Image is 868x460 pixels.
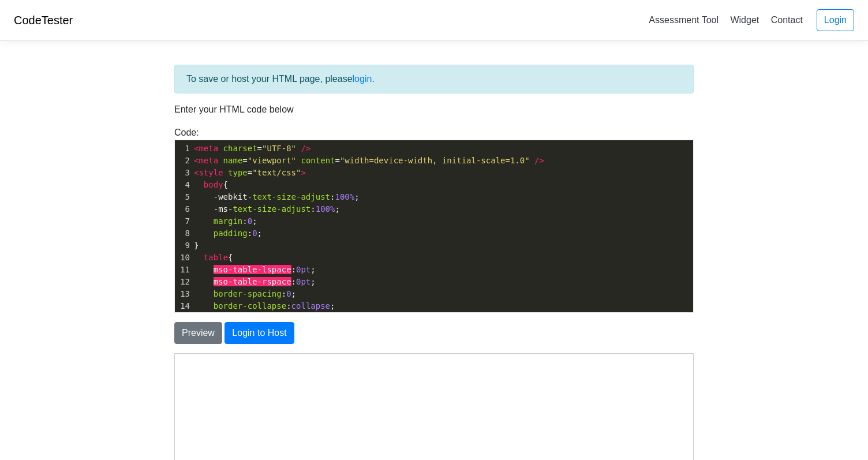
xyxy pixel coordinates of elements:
[214,289,282,298] span: border-spacing
[214,265,291,274] span: mso-table-lspace
[301,168,305,177] span: >
[175,264,192,276] div: 11
[194,168,306,177] span: =
[194,277,316,286] span: : ;
[175,155,192,167] div: 2
[228,168,248,177] span: type
[233,204,310,214] span: text-size-adjust
[194,216,257,226] span: : ;
[175,240,192,252] div: 9
[296,277,310,286] span: 0pt
[335,192,354,201] span: 100%
[291,301,330,311] span: collapse
[301,156,335,165] span: content
[725,10,764,29] a: Widget
[175,215,192,227] div: 7
[194,144,310,153] span: =
[316,204,335,214] span: 100%
[194,301,335,311] span: : ;
[194,253,233,262] span: {
[199,168,223,177] span: style
[534,156,544,165] span: />
[644,10,723,29] a: Assessment Tool
[214,229,248,238] span: padding
[204,253,228,262] span: table
[766,10,807,29] a: Contact
[174,322,222,344] button: Preview
[166,126,702,313] div: Code:
[175,227,192,240] div: 8
[175,179,192,191] div: 4
[252,168,301,177] span: "text/css"
[340,156,530,165] span: "width=device-width, initial-scale=1.0"
[214,277,291,286] span: mso-table-rspace
[296,265,310,274] span: 0pt
[214,204,233,214] span: -ms-
[175,300,192,312] div: 14
[223,144,257,153] span: charset
[194,180,228,189] span: {
[214,192,252,201] span: -webkit-
[175,203,192,215] div: 6
[194,156,544,165] span: = =
[194,168,199,177] span: <
[223,156,243,165] span: name
[174,65,694,94] div: To save or host your HTML page, please .
[286,289,291,298] span: 0
[262,144,296,153] span: "UTF-8"
[199,144,218,153] span: meta
[248,156,296,165] span: "viewport"
[204,180,223,189] span: body
[175,167,192,179] div: 3
[199,156,218,165] span: meta
[194,144,199,153] span: <
[194,289,296,298] span: : ;
[225,322,294,344] button: Login to Host
[194,229,262,238] span: : ;
[817,9,854,31] a: Login
[175,191,192,203] div: 5
[194,241,199,250] span: }
[174,103,694,117] p: Enter your HTML code below
[214,216,243,226] span: margin
[175,252,192,264] div: 10
[175,288,192,300] div: 13
[194,192,360,201] span: : ;
[214,301,286,311] span: border-collapse
[248,216,252,226] span: 0
[194,156,199,165] span: <
[194,204,340,214] span: : ;
[301,144,311,153] span: />
[194,265,316,274] span: : ;
[175,276,192,288] div: 12
[252,229,257,238] span: 0
[353,74,372,84] a: login
[175,143,192,155] div: 1
[14,14,73,27] a: CodeTester
[252,192,330,201] span: text-size-adjust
